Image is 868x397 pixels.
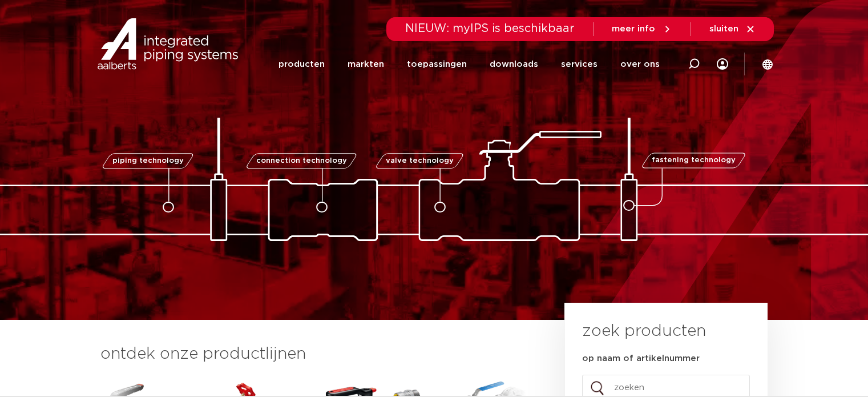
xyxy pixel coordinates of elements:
[407,41,467,87] a: toepassingen
[709,24,756,34] a: sluiten
[405,23,575,34] span: NIEUW: myIPS is beschikbaar
[612,25,655,33] span: meer info
[278,41,660,87] nav: Menu
[386,157,454,165] span: valve technology
[612,24,672,34] a: meer info
[709,25,738,33] span: sluiten
[278,41,325,87] a: producten
[348,41,384,87] a: markten
[717,41,728,87] div: my IPS
[582,320,706,343] h3: zoek producten
[490,41,538,87] a: downloads
[256,157,346,165] span: connection technology
[112,157,184,165] span: piping technology
[620,41,660,87] a: over ons
[100,343,526,366] h3: ontdek onze productlijnen
[561,41,597,87] a: services
[652,157,736,165] span: fastening technology
[582,353,700,364] label: op naam of artikelnummer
